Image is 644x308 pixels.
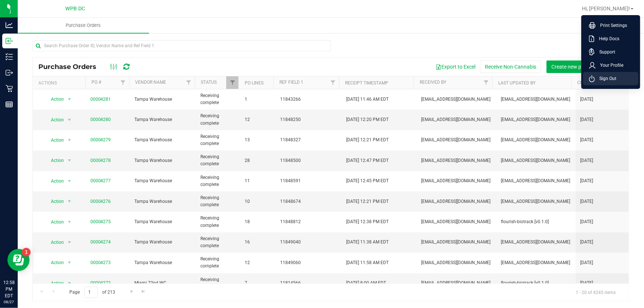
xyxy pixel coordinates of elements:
span: [EMAIL_ADDRESS][DOMAIN_NAME] [421,136,492,143]
span: [DATE] 8:00 AM EDT [346,280,386,287]
a: Filter [327,76,339,89]
span: [EMAIL_ADDRESS][DOMAIN_NAME] [501,96,571,103]
span: flourish-biotrack [v0.1.0] [501,218,571,225]
span: 11814566 [280,280,337,287]
span: 18 [245,218,271,225]
iframe: Resource center [7,249,30,271]
span: Tampa Warehouse [134,218,192,225]
a: Support [589,48,636,56]
span: Receiving complete [201,194,236,208]
span: select [65,257,74,268]
span: Receiving complete [201,276,236,290]
span: [EMAIL_ADDRESS][DOMAIN_NAME] [501,136,571,143]
span: 11843266 [280,96,337,103]
a: Go to the next page [126,287,137,297]
span: select [65,217,74,227]
span: 12 [245,259,271,266]
inline-svg: Retail [6,85,13,92]
span: select [65,278,74,288]
span: 11849060 [280,259,337,266]
span: Support [595,48,615,56]
span: 11849040 [280,239,337,246]
p: 12:58 PM EDT [3,279,14,299]
span: [EMAIL_ADDRESS][DOMAIN_NAME] [501,157,571,164]
span: Tampa Warehouse [134,239,192,246]
span: Help Docs [595,35,619,42]
span: 11848591 [280,177,337,184]
span: select [65,237,74,248]
a: Last Updated By [499,80,536,86]
inline-svg: Reports [6,101,13,108]
span: Tampa Warehouse [134,157,192,164]
span: [EMAIL_ADDRESS][DOMAIN_NAME] [421,218,492,225]
span: Tampa Warehouse [134,259,192,266]
span: Action [45,155,65,166]
a: Created [577,80,605,85]
span: Action [45,257,65,268]
a: 00004279 [90,137,111,142]
span: 1 [245,96,271,103]
span: Receiving complete [201,133,236,147]
span: 11848500 [280,157,337,164]
span: [DATE] [580,116,593,123]
span: 11848250 [280,116,337,123]
span: [DATE] [580,239,593,246]
a: 00004274 [90,239,111,245]
span: [EMAIL_ADDRESS][DOMAIN_NAME] [501,259,571,266]
span: Sign Out [595,75,616,82]
span: 16 [245,239,271,246]
span: Purchase Orders [56,22,111,29]
span: [DATE] [580,96,593,103]
span: [EMAIL_ADDRESS][DOMAIN_NAME] [421,239,492,246]
button: Export to Excel [431,60,480,73]
span: Action [45,115,65,125]
span: [DATE] [580,157,593,164]
span: Receiving complete [201,215,236,229]
span: [DATE] 12:20 PM EDT [346,116,389,123]
span: 13 [245,136,271,143]
span: Hi, [PERSON_NAME]! [582,6,630,11]
inline-svg: Outbound [6,69,13,76]
span: [EMAIL_ADDRESS][DOMAIN_NAME] [421,280,492,287]
span: [DATE] 12:38 PM EDT [346,218,389,225]
span: [EMAIL_ADDRESS][DOMAIN_NAME] [501,239,571,246]
a: Received By [420,80,446,85]
span: [DATE] 11:58 AM EDT [346,259,389,266]
span: select [65,176,74,186]
span: Page of 213 [63,287,121,298]
a: Filter [480,76,492,89]
span: Create new purchase order [551,64,613,70]
span: Receiving complete [201,256,236,270]
span: [EMAIL_ADDRESS][DOMAIN_NAME] [501,198,571,205]
span: [EMAIL_ADDRESS][DOMAIN_NAME] [421,198,492,205]
iframe: Resource center unread badge [22,248,31,257]
div: Actions [38,80,83,86]
a: Receipt Timestamp [345,80,388,86]
span: select [65,115,74,125]
span: Your Profile [596,62,623,69]
a: Filter [117,76,129,89]
span: Receiving complete [201,92,236,106]
li: Sign Out [583,72,638,85]
a: 00004275 [90,219,111,224]
a: 00004277 [90,178,111,183]
span: Action [45,94,65,104]
span: [EMAIL_ADDRESS][DOMAIN_NAME] [501,177,571,184]
span: Action [45,176,65,186]
span: Purchase Orders [38,63,104,71]
span: [DATE] [580,198,593,205]
a: 00004272 [90,280,111,285]
button: Create new purchase order [547,60,618,73]
span: 11848812 [280,218,337,225]
span: Tampa Warehouse [134,96,192,103]
span: Receiving complete [201,235,236,249]
span: select [65,94,74,104]
span: 11 [245,177,271,184]
input: 1 [85,287,98,298]
a: Status [201,80,217,85]
span: Miami 72nd WC [134,280,192,287]
span: Receiving complete [201,113,236,127]
span: 11848674 [280,198,337,205]
span: select [65,155,74,166]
